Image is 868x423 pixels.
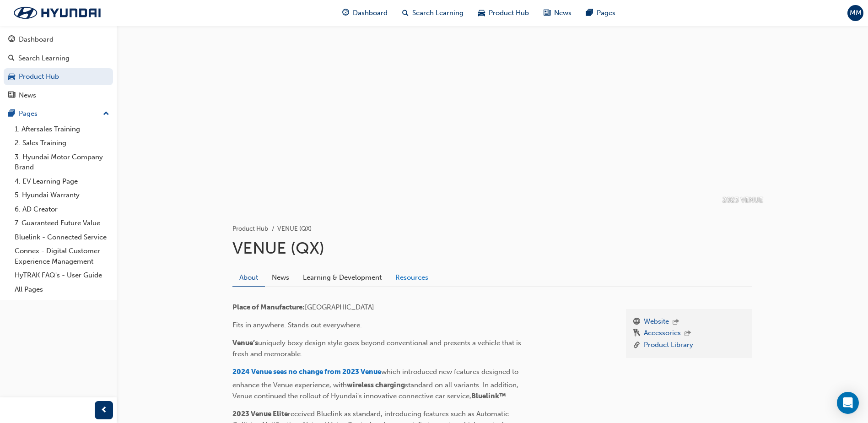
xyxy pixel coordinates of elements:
span: Search Learning [412,8,464,18]
a: Bluelink - Connected Service [11,230,113,244]
span: outbound-icon [685,330,691,338]
a: Search Learning [4,50,113,67]
a: 5. Hyundai Warranty [11,188,113,202]
a: 3. Hyundai Motor Company Brand [11,150,113,174]
button: Pages [4,105,113,122]
span: Product Hub [489,8,529,18]
span: wireless charging [347,381,405,389]
div: Pages [19,108,38,119]
span: car-icon [478,7,485,19]
button: MM [847,5,863,21]
div: News [19,90,36,101]
span: 2023 Venue Elite [232,410,288,418]
li: VENUE (QX) [277,224,312,234]
a: 1. Aftersales Training [11,122,113,136]
img: Trak [5,3,110,22]
span: standard on all variants. In addition, Venue continued the rollout of Hyundai's innovative connec... [232,381,520,400]
a: All Pages [11,282,113,297]
span: which introduced new features designed to enhance the Venue experience, with [232,368,520,389]
a: Product Hub [232,225,268,233]
span: . [506,392,508,400]
div: Open Intercom Messenger [837,392,859,414]
p: 2023 VENUE [722,195,763,206]
span: guage-icon [8,36,15,44]
span: outbound-icon [673,319,679,326]
a: 2024 Venue sees no change from 2023 Venue [232,368,381,376]
button: DashboardSearch LearningProduct HubNews [4,29,113,105]
a: Product Library [644,340,693,351]
a: News [4,87,113,104]
span: Dashboard [353,8,388,18]
div: Search Learning [18,53,70,64]
span: pages-icon [8,110,15,118]
span: up-icon [103,108,109,120]
a: News [265,269,296,286]
div: Dashboard [19,34,54,45]
a: car-iconProduct Hub [471,4,536,22]
span: link-icon [633,340,640,351]
a: About [232,269,265,287]
span: uniquely boxy design style goes beyond conventional and presents a vehicle that is fresh and memo... [232,339,523,358]
span: www-icon [633,316,640,328]
span: keys-icon [633,328,640,340]
span: pages-icon [586,7,593,19]
a: HyTRAK FAQ's - User Guide [11,268,113,282]
span: Bluelink™ [471,392,506,400]
span: news-icon [544,7,550,19]
a: pages-iconPages [579,4,623,22]
span: search-icon [402,7,409,19]
a: Accessories [644,328,681,340]
span: guage-icon [342,7,349,19]
a: search-iconSearch Learning [395,4,471,22]
span: News [554,8,571,18]
span: Venue’s [232,339,258,347]
a: Learning & Development [296,269,388,286]
span: Pages [597,8,615,18]
a: Product Hub [4,68,113,85]
a: 2. Sales Training [11,136,113,150]
a: Website [644,316,669,328]
a: Connex - Digital Customer Experience Management [11,244,113,268]
span: search-icon [8,54,15,63]
span: [GEOGRAPHIC_DATA] [305,303,374,311]
span: prev-icon [101,405,108,416]
span: Fits in anywhere. Stands out everywhere. [232,321,362,329]
span: Place of Manufacture: [232,303,305,311]
h1: VENUE (QX) [232,238,752,258]
a: Resources [388,269,435,286]
a: 7. Guaranteed Future Value [11,216,113,230]
span: MM [850,8,862,18]
a: 4. EV Learning Page [11,174,113,189]
a: 6. AD Creator [11,202,113,217]
a: news-iconNews [536,4,579,22]
a: guage-iconDashboard [335,4,395,22]
span: news-icon [8,92,15,100]
span: car-icon [8,73,15,81]
a: Dashboard [4,31,113,48]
